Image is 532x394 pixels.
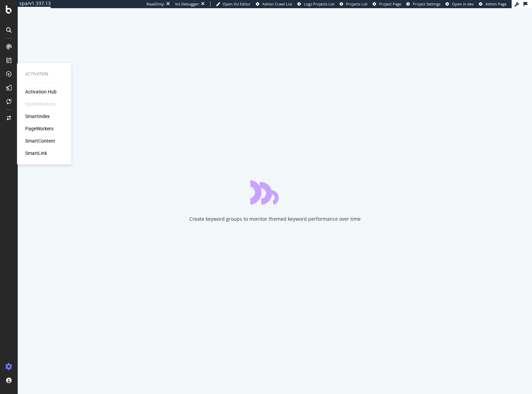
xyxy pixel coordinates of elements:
span: Logs Projects List [304,1,334,6]
div: Viz Debugger: [175,1,200,7]
div: Activation [25,71,63,77]
span: Projects List [346,1,367,6]
a: SmartIndex [25,113,50,120]
span: Open in dev [452,1,474,6]
a: Admin Page [479,1,506,7]
a: Open Viz Editor [216,1,251,7]
a: PageWorkers [25,125,53,132]
a: SmartContent [25,137,55,144]
span: Open Viz Editor [223,1,251,6]
div: animation [250,180,299,205]
a: Project Settings [406,1,440,7]
a: SmartLink [25,150,47,157]
div: ReadOnly: [146,1,165,7]
a: Open in dev [445,1,474,7]
span: Admin Crawl List [262,1,292,6]
span: Admin Page [485,1,506,6]
div: SpeedWorkers [25,101,56,107]
span: Project Settings [413,1,440,6]
span: Project Page [379,1,401,6]
a: Admin Crawl List [256,1,292,7]
a: Project Page [373,1,401,7]
div: Create keyword groups to monitor themed keyword performance over time [189,216,361,222]
a: Projects List [340,1,367,7]
a: Activation Hub [25,88,57,95]
a: Logs Projects List [297,1,334,7]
